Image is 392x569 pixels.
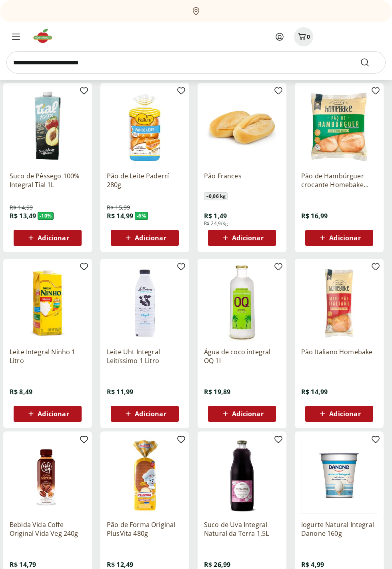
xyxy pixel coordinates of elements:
span: R$ 14,99 [301,387,328,396]
img: Suco de Uva Integral Natural da Terra 1,5L [204,438,280,514]
span: R$ 14,99 [10,204,33,212]
button: Adicionar [305,230,373,246]
span: R$ 4,99 [301,560,324,569]
span: Adicionar [232,235,263,241]
button: Menu [6,27,26,46]
button: Adicionar [305,406,373,422]
input: search [6,51,386,74]
span: 0 [307,33,310,40]
span: R$ 13,49 [10,212,36,220]
img: Água de coco integral OQ 1l [204,265,280,341]
img: Pão de Leite Paderrí 280g [107,89,183,165]
button: Adicionar [208,230,276,246]
img: Leite Integral Ninho 1 Litro [10,265,86,341]
span: Adicionar [232,411,263,417]
a: Suco de Uva Integral Natural da Terra 1,5L [204,520,280,538]
img: Leite Uht Integral Leitíssimo 1 Litro [107,265,183,341]
span: - 6 % [135,212,148,220]
a: Pão de Hambúrguer crocante Homebake 260g [301,172,377,189]
a: Leite Uht Integral Leitíssimo 1 Litro [107,347,183,365]
span: Adicionar [135,411,166,417]
a: Leite Integral Ninho 1 Litro [10,347,86,365]
img: Iogurte Natural Integral Danone 160g [301,438,377,514]
button: Submit Search [360,58,379,67]
img: Hortifruti [32,28,59,44]
span: - 10 % [38,212,54,220]
span: R$ 8,49 [10,387,32,396]
button: Carrinho [294,27,313,46]
img: Suco de Pêssego 100% Integral Tial 1L [10,89,86,165]
img: Bebida Vida Coffe Original Vida Veg 240g [10,438,86,514]
span: Adicionar [38,235,69,241]
span: R$ 14,99 [107,212,133,220]
a: Pão de Forma Original PlusVita 480g [107,520,183,538]
img: Pão de Hambúrguer crocante Homebake 260g [301,89,377,165]
a: Iogurte Natural Integral Danone 160g [301,520,377,538]
span: R$ 1,49 [204,212,227,220]
span: R$ 16,99 [301,212,328,220]
button: Adicionar [208,406,276,422]
a: Suco de Pêssego 100% Integral Tial 1L [10,172,86,189]
span: R$ 12,49 [107,560,133,569]
span: R$ 15,99 [107,204,130,212]
span: R$ 24,9/Kg [204,220,228,227]
a: Água de coco integral OQ 1l [204,347,280,365]
button: Adicionar [111,230,179,246]
button: Adicionar [111,406,179,422]
img: Pão de Forma Original PlusVita 480g [107,438,183,514]
a: Bebida Vida Coffe Original Vida Veg 240g [10,520,86,538]
a: Pão Frances [204,172,280,189]
span: Adicionar [38,411,69,417]
span: Adicionar [329,235,360,241]
span: ~ 0,06 kg [204,192,228,200]
span: Adicionar [135,235,166,241]
button: Adicionar [14,230,82,246]
img: Pão Frances [204,89,280,165]
a: Pão de Leite Paderrí 280g [107,172,183,189]
span: R$ 11,99 [107,387,133,396]
span: R$ 19,89 [204,387,230,396]
button: Adicionar [14,406,82,422]
img: Pão Italiano Homebake [301,265,377,341]
a: Pão Italiano Homebake [301,347,377,365]
span: R$ 26,99 [204,560,230,569]
span: Adicionar [329,411,360,417]
span: R$ 14,79 [10,560,36,569]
